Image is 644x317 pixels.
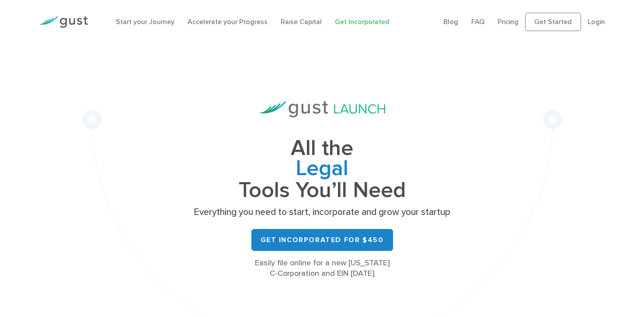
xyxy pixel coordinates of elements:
a: Raise Capital [281,18,322,26]
a: Get Incorporated [335,18,390,26]
img: Gust Launch Logo [259,101,385,117]
img: Gust Logo [39,16,88,28]
a: Start your Journey [116,18,174,26]
a: Pricing [498,18,519,26]
a: Login [588,18,605,26]
span: Legal [191,158,453,180]
a: FAQ [471,18,484,26]
a: Blog [443,18,458,26]
p: Everything you need to start, incorporate and grow your startup [191,206,453,218]
a: Accelerate your Progress [188,18,268,26]
h1: All the Tools You’ll Need [191,138,453,200]
a: Get Started [525,13,581,31]
div: Easily file online for a new [US_STATE] C-Corporation and EIN [DATE] [191,258,453,279]
a: Get Incorporated for $450 [251,229,393,251]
